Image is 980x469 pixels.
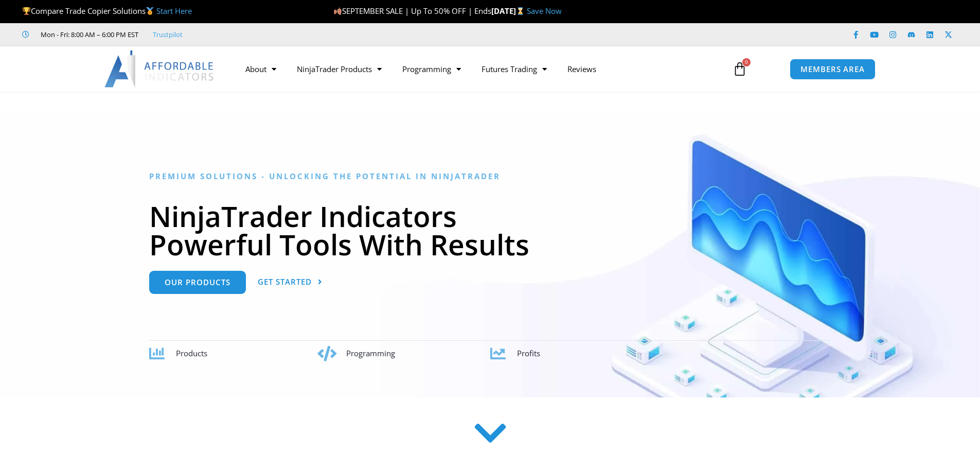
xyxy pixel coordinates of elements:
[346,348,395,358] span: Programming
[800,65,865,73] span: MEMBERS AREA
[517,348,540,358] span: Profits
[22,6,192,16] span: Compare Trade Copier Solutions
[557,57,607,81] a: Reviews
[149,271,246,294] a: Our Products
[258,278,312,286] span: Get Started
[38,28,138,41] span: Mon - Fri: 8:00 AM – 6:00 PM EST
[149,202,831,258] h1: NinjaTrader Indicators Powerful Tools With Results
[235,57,721,81] nav: Menu
[717,54,762,84] a: 0
[165,279,230,286] span: Our Products
[527,6,562,16] a: Save Now
[334,7,342,15] img: 🍂
[156,6,192,16] a: Start Here
[333,6,491,16] span: SEPTEMBER SALE | Up To 50% OFF | Ends
[392,57,471,81] a: Programming
[104,50,215,88] img: LogoAI | Affordable Indicators – NinjaTrader
[742,58,751,66] span: 0
[790,59,876,80] a: MEMBERS AREA
[471,57,557,81] a: Futures Trading
[23,7,30,15] img: 🏆
[491,6,527,16] strong: [DATE]
[516,7,524,15] img: ⌛
[153,28,183,41] a: Trustpilot
[149,171,831,181] h6: Premium Solutions - Unlocking the Potential in NinjaTrader
[258,271,323,294] a: Get Started
[287,57,392,81] a: NinjaTrader Products
[146,7,154,15] img: 🥇
[235,57,287,81] a: About
[176,348,207,358] span: Products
